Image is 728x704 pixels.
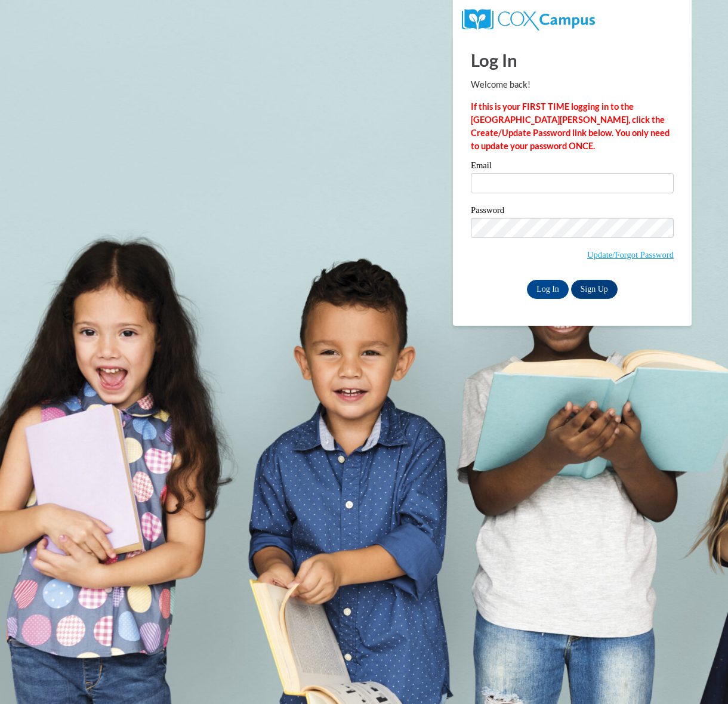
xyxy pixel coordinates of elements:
label: Email [471,161,674,173]
strong: If this is your FIRST TIME logging in to the [GEOGRAPHIC_DATA][PERSON_NAME], click the Create/Upd... [471,101,670,151]
a: Sign Up [571,280,618,299]
p: Welcome back! [471,78,674,91]
img: COX Campus [462,9,595,30]
a: COX Campus [462,14,595,24]
a: Update/Forgot Password [587,250,674,260]
label: Password [471,206,674,218]
h1: Log In [471,48,674,72]
input: Log In [527,280,569,299]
